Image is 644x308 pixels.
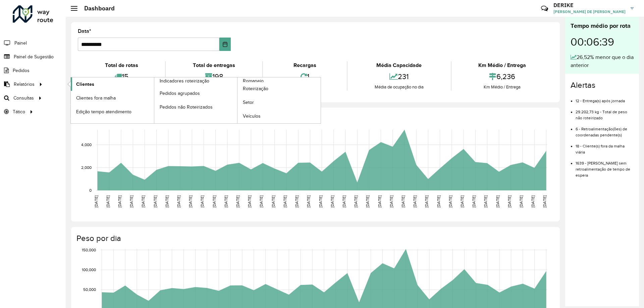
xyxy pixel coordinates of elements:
a: Setor [237,96,321,109]
button: Choose Date [219,38,231,51]
div: Km Médio / Entrega [453,84,551,90]
text: [DATE] [188,195,193,207]
text: [DATE] [283,195,287,207]
div: Média Capacidade [349,61,449,69]
div: Km Médio / Entrega [453,61,551,69]
text: [DATE] [94,195,98,207]
text: [DATE] [294,195,299,207]
text: [DATE] [495,195,500,207]
span: Relatórios [14,81,35,88]
text: 100,000 [82,267,96,272]
text: [DATE] [377,195,382,207]
text: [DATE] [389,195,393,207]
div: 198 [167,69,260,84]
div: Total de entregas [167,61,260,69]
div: Tempo médio por rota [571,21,634,30]
text: [DATE] [365,195,370,207]
h4: Alertas [571,80,634,90]
text: [DATE] [413,195,417,207]
span: Edição tempo atendimento [76,108,131,115]
a: Edição tempo atendimento [71,105,154,118]
li: 1639 - [PERSON_NAME] sem retroalimentação de tempo de espera [576,155,634,178]
div: Total de rotas [79,61,163,69]
text: [DATE] [141,195,145,207]
text: [DATE] [531,195,535,207]
span: Indicadores roteirização [160,77,209,84]
div: 231 [349,69,449,84]
a: Pedidos agrupados [154,86,237,100]
text: [DATE] [153,195,157,207]
text: [DATE] [306,195,311,207]
text: [DATE] [542,195,547,207]
span: Clientes [76,81,94,88]
div: Média de ocupação no dia [349,84,449,90]
span: Tático [13,108,25,115]
text: [DATE] [224,195,228,207]
text: [DATE] [176,195,181,207]
text: [DATE] [342,195,346,207]
text: [DATE] [129,195,133,207]
span: [PERSON_NAME] DE [PERSON_NAME] [553,9,626,15]
text: [DATE] [460,195,464,207]
text: [DATE] [235,195,240,207]
li: 6 - Retroalimentação(ões) de coordenadas pendente(s) [576,121,634,138]
span: Clientes fora malha [76,95,116,102]
label: Data [78,27,91,35]
a: Romaneio [154,77,321,123]
text: [DATE] [259,195,263,207]
span: Setor [243,99,254,106]
li: 29.202,73 kg - Total de peso não roteirizado [576,104,634,121]
text: [DATE] [354,195,358,207]
div: 6,236 [453,69,551,84]
div: 26,52% menor que o dia anterior [571,53,634,69]
span: Pedidos não Roteirizados [160,104,213,111]
text: [DATE] [519,195,523,207]
text: [DATE] [271,195,275,207]
h2: Dashboard [77,5,115,12]
text: 4,000 [81,142,92,147]
h4: Peso por dia [76,234,553,243]
text: [DATE] [472,195,476,207]
span: Romaneio [243,77,264,84]
text: [DATE] [401,195,405,207]
span: Consultas [13,95,34,102]
text: 0 [89,188,92,192]
text: 150,000 [82,248,96,252]
text: 2,000 [81,165,92,170]
text: [DATE] [106,195,110,207]
h3: DERIKE [553,2,626,8]
li: 18 - Cliente(s) fora da malha viária [576,138,634,155]
a: Pedidos não Roteirizados [154,100,237,114]
text: [DATE] [330,195,334,207]
text: [DATE] [117,195,122,207]
text: [DATE] [212,195,216,207]
a: Indicadores roteirização [71,77,237,123]
text: [DATE] [483,195,488,207]
span: Pedidos [13,67,30,74]
text: [DATE] [247,195,252,207]
text: [DATE] [424,195,429,207]
span: Veículos [243,113,261,120]
span: Painel [14,40,27,47]
span: Painel de Sugestão [14,53,54,60]
text: [DATE] [507,195,512,207]
div: 15 [79,69,163,84]
text: [DATE] [165,195,169,207]
a: Roteirização [237,82,321,96]
a: Clientes fora malha [71,91,154,105]
div: Recargas [265,61,345,69]
text: [DATE] [200,195,204,207]
div: 00:06:39 [571,30,634,53]
div: 1 [265,69,345,84]
a: Veículos [237,110,321,123]
text: [DATE] [448,195,452,207]
text: 50,000 [83,288,96,292]
a: Contato Rápido [537,1,552,16]
span: Pedidos agrupados [160,90,200,97]
li: 12 - Entrega(s) após jornada [576,93,634,104]
span: Roteirização [243,85,268,92]
a: Clientes [71,77,154,91]
text: [DATE] [436,195,441,207]
text: [DATE] [318,195,323,207]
